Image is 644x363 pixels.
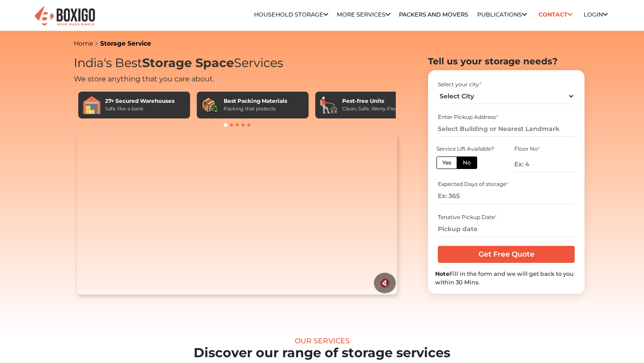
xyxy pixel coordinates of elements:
input: Ex: 4 [514,156,576,172]
span: We store anything that you care about. [74,75,214,83]
a: More services [337,11,390,18]
img: Pest-free Units [320,96,338,114]
div: Enter Pickup Address [438,113,574,121]
input: Pickup date [438,221,574,237]
label: No [457,156,477,169]
h1: India's Best Services [74,56,400,71]
input: Ex: 365 [438,188,574,204]
div: Pest-free Units [342,97,398,105]
a: Contact [535,8,575,21]
div: 27+ Secured Warehouses [105,97,174,105]
video: Your browser does not support the video tag. [77,135,397,295]
input: Get Free Quote [438,246,574,263]
input: Select Building or Nearest Landmark [438,121,574,137]
a: Storage Service [100,39,151,47]
b: Note [435,270,449,277]
img: 27+ Secured Warehouses [83,96,101,114]
a: Packers and Movers [399,11,468,18]
div: Expected Days of storage [438,180,574,188]
span: Storage Space [142,55,234,70]
div: Service Lift Available? [436,145,498,153]
a: Publications [477,11,527,18]
div: Our Services [26,337,619,345]
div: Clean, Safe, Worry-Free [342,105,398,113]
div: Floor No [514,145,576,153]
div: Select your city [438,80,574,89]
h2: Tell us your storage needs? [428,56,585,67]
label: Yes [436,156,457,169]
a: Household Storage [254,11,328,18]
a: Home [74,39,93,47]
div: Tenative Pickup Date [438,213,574,221]
img: Best Packing Materials [201,96,219,114]
button: 🔇 [374,273,396,293]
a: Login [584,11,608,18]
h2: Discover our range of storage services [26,345,619,361]
div: Safe like a bank [105,105,174,113]
img: Boxigo [34,5,96,27]
div: Best Packing Materials [224,97,287,105]
div: Fill in the form and we will get back to you within 30 Mins. [435,270,577,287]
div: Packing that protects [224,105,287,113]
